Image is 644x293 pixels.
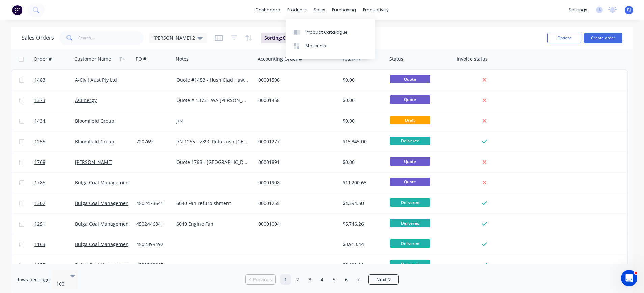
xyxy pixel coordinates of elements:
[176,118,249,124] div: J/N
[136,138,169,145] div: 720769
[264,35,320,41] span: Sorting: Customer Name
[75,138,114,145] a: Bloomfield Group
[284,5,310,15] div: products
[176,138,249,145] div: J/N 1255 - 789C Refurbish [GEOGRAPHIC_DATA]
[390,178,430,186] span: Quote
[176,77,249,83] div: Quote #1483 - Hush Clad Hawkesbury City Council
[306,43,326,49] div: Materials
[390,219,430,227] span: Delivered
[34,234,75,255] a: 1163
[258,56,302,62] div: Accounting Order #
[252,5,284,15] a: dashboard
[34,131,75,152] a: 1255
[258,221,333,227] div: 00001004
[34,111,75,131] a: 1434
[343,221,382,227] div: $5,746.26
[176,200,249,207] div: 6040 Fan refurbishment
[343,159,382,166] div: $0.00
[153,34,195,41] span: [PERSON_NAME] 2
[627,7,631,13] span: BJ
[343,118,382,124] div: $0.00
[258,138,333,145] div: 00001277
[34,90,75,111] a: 1373
[317,274,327,285] a: Page 4
[369,276,398,283] a: Next page
[286,25,375,39] a: Product Catalogue
[16,276,50,283] span: Rows per page
[253,276,272,283] span: Previous
[390,198,430,207] span: Delivered
[343,97,382,104] div: $0.00
[390,116,430,124] span: Draft
[78,31,144,45] input: Search...
[310,5,329,15] div: sales
[22,35,54,41] h1: Sales Orders
[34,193,75,213] a: 1302
[75,200,147,206] a: Bulga Coal Management Pty Ltd
[359,5,392,15] div: productivity
[343,77,382,83] div: $0.00
[34,255,75,275] a: 1157
[261,33,332,43] button: Sorting:Customer Name
[75,159,113,165] a: [PERSON_NAME]
[343,241,382,248] div: $3,913.44
[457,56,488,62] div: Invoice status
[258,97,333,104] div: 00001458
[293,274,303,285] a: Page 2
[258,159,333,166] div: 00001891
[306,29,348,35] div: Product Catalogue
[341,274,351,285] a: Page 6
[390,157,430,166] span: Quote
[343,200,382,207] div: $4,394.50
[34,214,75,234] a: 1251
[75,97,97,104] a: ACEnergy
[329,5,359,15] div: purchasing
[34,221,45,227] span: 1251
[258,77,333,83] div: 00001596
[136,221,169,227] div: 4502446841
[136,262,169,268] div: 4502393667
[56,281,66,287] div: 100
[136,241,169,248] div: 4502399492
[34,152,75,172] a: 1768
[34,200,45,207] span: 1302
[34,173,75,193] a: 1785
[34,262,45,268] span: 1157
[176,221,249,227] div: 6040 Engine Fan
[75,241,147,247] a: Bulga Coal Management Pty Ltd
[389,56,403,62] div: Status
[34,138,45,145] span: 1255
[565,5,591,15] div: settings
[136,56,146,62] div: PO #
[258,179,333,186] div: 00001908
[75,118,114,124] a: Bloomfield Group
[34,241,45,248] span: 1163
[75,221,147,227] a: Bulga Coal Management Pty Ltd
[390,239,430,248] span: Delivered
[34,118,45,124] span: 1434
[75,262,147,268] a: Bulga Coal Management Pty Ltd
[34,56,52,62] div: Order #
[34,159,45,166] span: 1768
[353,274,364,285] a: Page 7
[390,137,430,145] span: Delivered
[343,138,382,145] div: $15,345.00
[390,260,430,268] span: Delivered
[176,159,249,166] div: Quote 1768 - [GEOGRAPHIC_DATA]
[34,179,45,186] span: 1785
[176,56,189,62] div: Notes
[390,95,430,104] span: Quote
[547,33,581,43] button: Options
[74,56,111,62] div: Customer Name
[34,97,45,104] span: 1373
[376,276,387,283] span: Next
[34,70,75,90] a: 1483
[280,274,291,285] a: Page 1 is your current page
[343,179,382,186] div: $11,200.65
[12,5,22,15] img: Factory
[34,77,45,83] span: 1483
[243,274,401,285] ul: Pagination
[246,276,275,283] a: Previous page
[286,39,375,53] a: Materials
[136,200,169,207] div: 4502473641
